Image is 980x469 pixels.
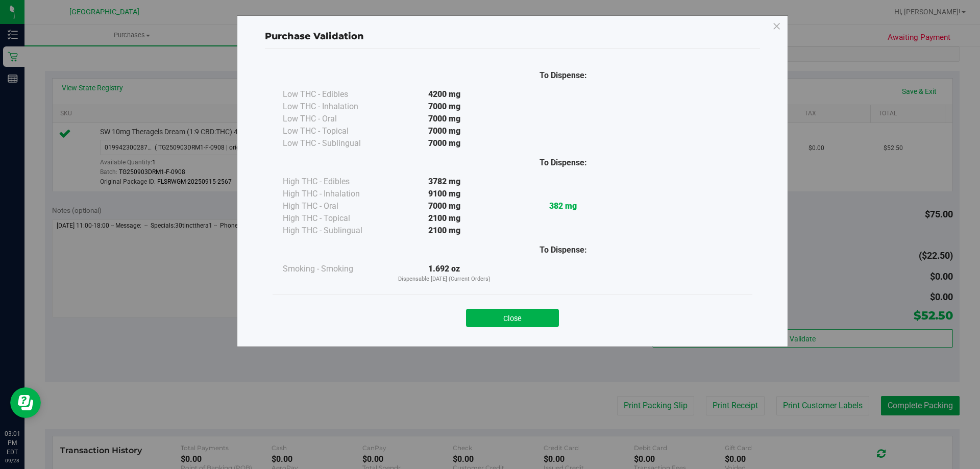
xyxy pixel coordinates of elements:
div: Low THC - Topical [283,125,385,137]
div: 2100 mg [385,225,504,237]
div: 3782 mg [385,176,504,188]
div: Low THC - Sublingual [283,137,385,150]
div: High THC - Inhalation [283,188,385,200]
div: 4200 mg [385,88,504,101]
div: To Dispense: [504,157,623,169]
div: To Dispense: [504,244,623,256]
button: Close [466,309,559,327]
div: 9100 mg [385,188,504,200]
div: Smoking - Smoking [283,263,385,275]
div: 1.692 oz [385,263,504,284]
div: 7000 mg [385,200,504,212]
div: 7000 mg [385,113,504,125]
div: Low THC - Oral [283,113,385,125]
div: High THC - Sublingual [283,225,385,237]
p: Dispensable [DATE] (Current Orders) [385,275,504,284]
div: To Dispense: [504,69,623,82]
strong: 382 mg [549,201,577,211]
div: Low THC - Inhalation [283,101,385,113]
div: 7000 mg [385,125,504,137]
div: 7000 mg [385,137,504,150]
div: 7000 mg [385,101,504,113]
span: Purchase Validation [265,31,364,42]
div: High THC - Oral [283,200,385,212]
iframe: Resource center [10,387,41,418]
div: Low THC - Edibles [283,88,385,101]
div: 2100 mg [385,212,504,225]
div: High THC - Topical [283,212,385,225]
div: High THC - Edibles [283,176,385,188]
